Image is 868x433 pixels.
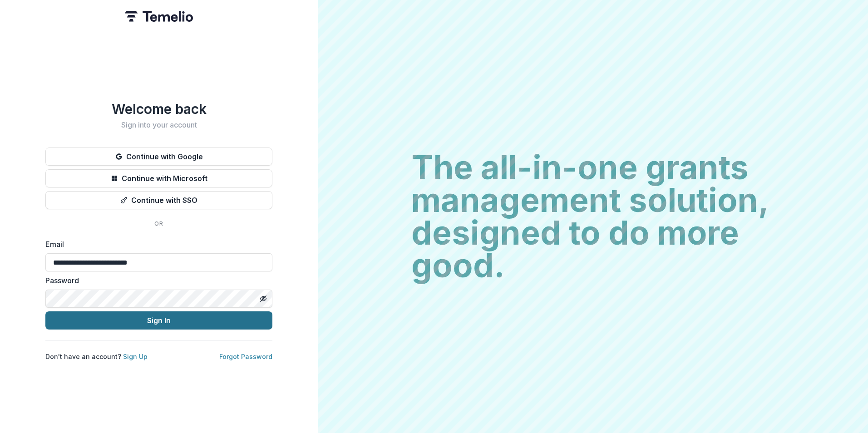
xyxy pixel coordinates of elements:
button: Toggle password visibility [256,291,271,306]
button: Continue with Microsoft [45,169,272,187]
label: Email [45,239,267,250]
button: Sign In [45,311,272,330]
a: Forgot Password [219,353,272,360]
label: Password [45,275,267,286]
p: Don't have an account? [45,352,148,361]
a: Sign Up [123,353,148,360]
img: Temelio [125,11,193,22]
button: Continue with SSO [45,191,272,209]
button: Continue with Google [45,148,272,166]
h1: Welcome back [45,101,272,117]
h2: Sign into your account [45,121,272,129]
